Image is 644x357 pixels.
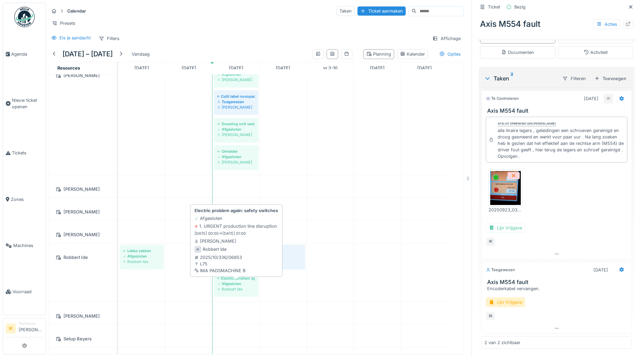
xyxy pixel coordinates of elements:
[96,34,123,43] div: Filters
[203,246,226,252] div: Robbert Ide
[12,150,43,156] span: Tickets
[484,339,520,346] div: 2 van 2 zichtbaar
[12,97,43,110] span: Nieuw ticket openen
[133,63,151,73] a: 29 september 2025
[490,171,521,205] img: noy81x6ns3izuf0vhu2ry9iviiex
[195,246,201,253] div: RI
[217,154,255,159] div: Afgesloten
[53,185,113,193] div: [PERSON_NAME]
[217,121,255,127] div: Dosering unit vast
[593,267,608,273] div: [DATE]
[486,96,519,101] div: Te controleren
[217,105,255,110] div: [PERSON_NAME]
[217,94,255,99] div: Colli label novopac
[13,288,43,295] span: Voorraad
[53,230,113,239] div: [PERSON_NAME]
[14,7,35,27] img: Badge_color-CXgf-gQk.svg
[195,238,236,244] div: [PERSON_NAME]
[217,149,255,154] div: Omleider
[19,321,43,326] div: Technicus
[195,261,245,267] div: L75
[195,231,246,237] small: [DATE] 00:00 -> [DATE] 01:00
[53,335,113,343] div: Setup Beyers
[486,237,495,246] div: IK
[11,51,43,57] span: Agenda
[488,4,500,10] div: Ticket
[357,6,406,16] div: Ticket aanmaken
[11,196,43,203] span: Zones
[217,286,255,292] div: Robbert Ide
[486,311,495,321] div: RI
[13,242,43,249] span: Machines
[487,108,629,114] h3: Axis M554 fault
[227,63,245,73] a: 1 oktober 2025
[366,51,391,57] div: Planning
[129,50,152,59] div: Vandaag
[195,223,277,229] div: 1. URGENT production line disruption
[123,259,161,264] div: Robbert Ide
[477,15,636,33] div: Axis M554 fault
[6,323,16,334] li: IK
[487,285,629,292] div: Encoderkabel vervangen.
[484,74,557,82] div: Taken
[217,72,255,77] div: Afgesloten
[514,4,526,10] div: Bezig
[511,74,513,82] sup: 2
[3,77,46,130] a: Nieuw ticket openen
[180,63,198,73] a: 30 september 2025
[559,74,589,83] div: Filteren
[217,281,255,286] div: Afgesloten
[217,77,255,82] div: [PERSON_NAME]
[400,51,425,57] div: Kalender
[336,6,355,16] div: Taken
[498,127,624,160] div: alle linaire lagers , geleidingen een schroeven gereinigd en droog gesmeerd en werkt voor paar uu...
[584,49,608,56] div: Activiteit
[368,63,386,73] a: 4 oktober 2025
[592,74,629,83] div: Toevoegen
[53,208,113,216] div: [PERSON_NAME]
[584,95,599,102] div: [DATE]
[6,321,43,337] a: IK Technicus[PERSON_NAME]
[195,267,245,274] div: IMA PADSMACHINE B
[3,269,46,315] a: Voorraad
[217,132,255,137] div: [PERSON_NAME]
[498,121,556,126] div: Afsluit opmerking van [PERSON_NAME]
[59,35,91,41] div: Eis je aandacht
[195,254,245,261] div: 2025/10/336/06853
[486,267,515,273] div: Toegewezen
[195,215,222,222] div: Afgesloten
[123,248,161,253] div: Lekke zakken
[274,63,292,73] a: 2 oktober 2025
[321,63,339,73] a: 3 oktober 2025
[489,207,522,213] div: 20250923_034718.jpg
[3,223,46,269] a: Machines
[487,279,629,285] h3: Axis M554 fault
[436,49,464,59] div: Opties
[195,207,278,214] strong: Electric problem again: safety switches
[123,253,161,259] div: Afgesloten
[65,8,89,14] strong: Calendar
[49,18,78,28] div: Presets
[217,276,255,281] div: Electric problem again: safety switches
[53,253,113,262] div: Robbert Ide
[416,63,434,73] a: 5 oktober 2025
[57,65,80,71] span: Resources
[3,31,46,77] a: Agenda
[429,34,464,43] div: Affichage
[217,127,255,132] div: Afgesloten
[62,50,113,58] h5: [DATE] – [DATE]
[501,49,534,56] div: Documenten
[486,297,525,307] div: Lijn Vrijgave
[217,99,255,105] div: Toegewezen
[53,71,113,80] div: [PERSON_NAME]
[604,94,613,104] div: IK
[593,19,620,29] div: Acties
[3,176,46,222] a: Zones
[217,159,255,165] div: [PERSON_NAME]
[3,130,46,176] a: Tickets
[486,223,525,233] div: Lijn Vrijgave
[19,321,43,336] li: [PERSON_NAME]
[53,312,113,320] div: [PERSON_NAME]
